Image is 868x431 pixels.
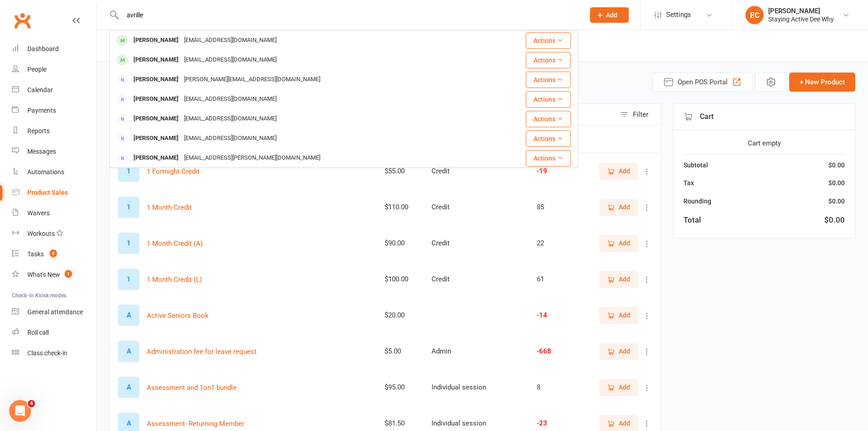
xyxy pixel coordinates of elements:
[828,160,845,170] div: $0.00
[131,34,181,47] div: [PERSON_NAME]
[537,312,572,319] div: -14
[619,202,630,212] span: Add
[537,348,572,355] div: -668
[606,11,617,19] span: Add
[599,199,638,215] button: Add
[619,310,630,320] span: Add
[12,223,96,244] a: Workouts
[431,167,521,175] div: Credit
[147,166,200,177] button: 1 Fortnight Credit
[27,107,56,114] div: Payments
[683,160,708,170] div: Subtotal
[27,250,44,258] div: Tasks
[824,214,845,226] div: $0.00
[619,238,630,248] span: Add
[120,9,578,21] input: Search...
[768,15,834,23] div: Staying Active Dee Why
[431,384,521,391] div: Individual session
[12,244,96,265] a: Tasks 6
[12,39,96,59] a: Dashboard
[12,302,96,322] a: General attendance kiosk mode
[12,343,96,363] a: Class kiosk mode
[147,238,203,249] button: 1 Month Credit (A)
[526,150,571,166] button: Actions
[526,130,571,147] button: Actions
[537,384,572,391] div: 8
[181,73,323,86] div: [PERSON_NAME][EMAIL_ADDRESS][DOMAIN_NAME]
[385,203,415,211] div: $110.00
[12,141,96,162] a: Messages
[12,265,96,285] a: What's New1
[9,400,31,422] iframe: Intercom live chat
[526,52,571,68] button: Actions
[27,86,53,93] div: Calendar
[27,168,64,176] div: Automations
[131,93,181,106] div: [PERSON_NAME]
[431,239,521,247] div: Credit
[27,127,50,135] div: Reports
[599,343,638,359] button: Add
[131,132,181,145] div: [PERSON_NAME]
[12,121,96,141] a: Reports
[599,379,638,395] button: Add
[27,209,50,217] div: Waivers
[537,203,572,211] div: 85
[27,349,67,357] div: Class check-in
[616,104,661,125] button: Filter
[147,310,209,321] button: Active Seniors Book
[147,418,244,429] button: Assessment- Returning Member
[768,7,834,15] div: [PERSON_NAME]
[181,53,279,67] div: [EMAIL_ADDRESS][DOMAIN_NAME]
[619,166,630,176] span: Add
[118,233,139,254] div: Set product image
[683,196,711,206] div: Rounding
[599,271,638,287] button: Add
[652,73,753,92] button: Open POS Portal
[385,167,415,175] div: $55.00
[65,270,72,278] span: 1
[181,151,323,165] div: [EMAIL_ADDRESS][PERSON_NAME][DOMAIN_NAME]
[599,307,638,323] button: Add
[431,275,521,283] div: Credit
[181,93,279,106] div: [EMAIL_ADDRESS][DOMAIN_NAME]
[12,182,96,203] a: Product Sales
[619,418,630,428] span: Add
[27,45,59,52] div: Dashboard
[431,348,521,355] div: Admin
[526,72,571,88] button: Actions
[27,66,46,73] div: People
[28,400,35,407] span: 4
[683,178,694,188] div: Tax
[633,109,648,120] div: Filter
[11,9,34,32] a: Clubworx
[131,73,181,86] div: [PERSON_NAME]
[431,203,521,211] div: Credit
[181,34,279,47] div: [EMAIL_ADDRESS][DOMAIN_NAME]
[385,348,415,355] div: $5.00
[683,214,701,226] div: Total
[12,80,96,100] a: Calendar
[673,104,855,130] div: Cart
[27,189,68,196] div: Product Sales
[50,249,57,257] span: 6
[431,420,521,427] div: Individual session
[118,341,139,362] div: Set product image
[385,420,415,427] div: $81.50
[27,230,55,237] div: Workouts
[537,239,572,247] div: 22
[745,6,764,24] div: EC
[619,274,630,284] span: Add
[12,162,96,182] a: Automations
[147,274,202,285] button: 1 Month Credit (L)
[27,271,60,278] div: What's New
[537,167,572,175] div: -19
[789,73,855,92] button: + New Product
[27,329,49,336] div: Roll call
[131,151,181,165] div: [PERSON_NAME]
[590,7,629,23] button: Add
[27,308,83,316] div: General attendance
[12,203,96,223] a: Waivers
[828,178,845,188] div: $0.00
[118,161,139,182] div: Set product image
[147,202,192,213] button: 1 Month Credit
